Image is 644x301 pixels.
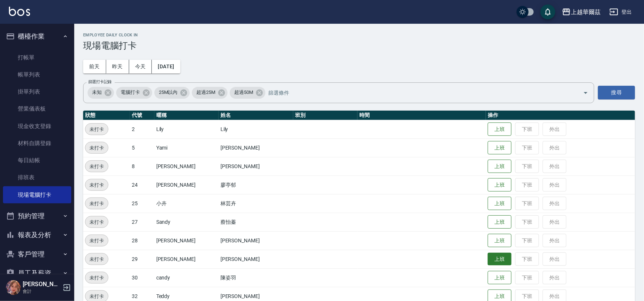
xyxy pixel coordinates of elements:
[154,120,219,138] td: Lily
[154,268,219,287] td: candy
[130,231,154,250] td: 28
[571,7,601,17] div: 上越華爾茲
[130,176,154,194] td: 24
[488,271,511,285] button: 上班
[129,60,152,73] button: 今天
[219,138,293,157] td: [PERSON_NAME]
[192,89,220,96] span: 超過25M
[488,215,511,229] button: 上班
[559,4,604,20] button: 上越華爾茲
[580,87,592,99] button: Open
[154,194,219,213] td: 小卉
[219,250,293,268] td: [PERSON_NAME]
[219,111,293,120] th: 姓名
[219,213,293,231] td: 蔡怡蓁
[130,120,154,138] td: 2
[152,60,180,73] button: [DATE]
[3,169,71,186] a: 排班表
[23,288,61,295] p: 會計
[130,157,154,176] td: 8
[23,281,61,288] h5: [PERSON_NAME]
[3,83,71,100] a: 掛單列表
[154,87,190,99] div: 25M以內
[85,181,108,189] span: 未打卡
[85,125,108,133] span: 未打卡
[85,218,108,226] span: 未打卡
[154,231,219,250] td: [PERSON_NAME]
[85,237,108,245] span: 未打卡
[154,250,219,268] td: [PERSON_NAME]
[219,157,293,176] td: [PERSON_NAME]
[154,138,219,157] td: Yami
[3,225,71,245] button: 報表及分析
[116,89,144,96] span: 電腦打卡
[130,138,154,157] td: 5
[3,27,71,46] button: 櫃檯作業
[130,268,154,287] td: 30
[293,111,357,120] th: 班別
[85,274,108,282] span: 未打卡
[88,79,112,85] label: 篩選打卡記錄
[488,197,511,210] button: 上班
[130,250,154,268] td: 29
[154,89,182,96] span: 25M以內
[488,253,511,266] button: 上班
[154,176,219,194] td: [PERSON_NAME]
[106,60,129,73] button: 昨天
[357,111,486,120] th: 時間
[3,152,71,169] a: 每日結帳
[85,255,108,263] span: 未打卡
[219,194,293,213] td: 林芸卉
[130,213,154,231] td: 27
[488,178,511,192] button: 上班
[154,157,219,176] td: [PERSON_NAME]
[6,280,21,295] img: Person
[488,141,511,155] button: 上班
[3,49,71,66] a: 打帳單
[488,234,511,248] button: 上班
[3,186,71,203] a: 現場電腦打卡
[219,120,293,138] td: Lily
[230,89,258,96] span: 超過50M
[85,163,108,170] span: 未打卡
[488,122,511,136] button: 上班
[607,5,635,19] button: 登出
[154,111,219,120] th: 暱稱
[88,89,106,96] span: 未知
[598,86,635,99] button: 搜尋
[83,40,635,51] h3: 現場電腦打卡
[219,268,293,287] td: 陳姿羽
[219,231,293,250] td: [PERSON_NAME]
[85,292,108,300] span: 未打卡
[3,118,71,135] a: 現金收支登錄
[219,176,293,194] td: 廖亭郁
[3,66,71,83] a: 帳單列表
[488,160,511,173] button: 上班
[130,194,154,213] td: 25
[116,87,152,99] div: 電腦打卡
[130,111,154,120] th: 代號
[3,100,71,117] a: 營業儀表板
[192,87,228,99] div: 超過25M
[83,60,106,73] button: 前天
[267,86,570,99] input: 篩選條件
[3,206,71,226] button: 預約管理
[486,111,635,120] th: 操作
[9,7,30,16] img: Logo
[230,87,265,99] div: 超過50M
[88,87,114,99] div: 未知
[540,4,555,19] button: save
[85,144,108,152] span: 未打卡
[83,111,130,120] th: 狀態
[3,264,71,283] button: 員工及薪資
[154,213,219,231] td: Sandy
[3,135,71,152] a: 材料自購登錄
[83,33,635,37] h2: Employee Daily Clock In
[3,245,71,264] button: 客戶管理
[85,200,108,207] span: 未打卡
